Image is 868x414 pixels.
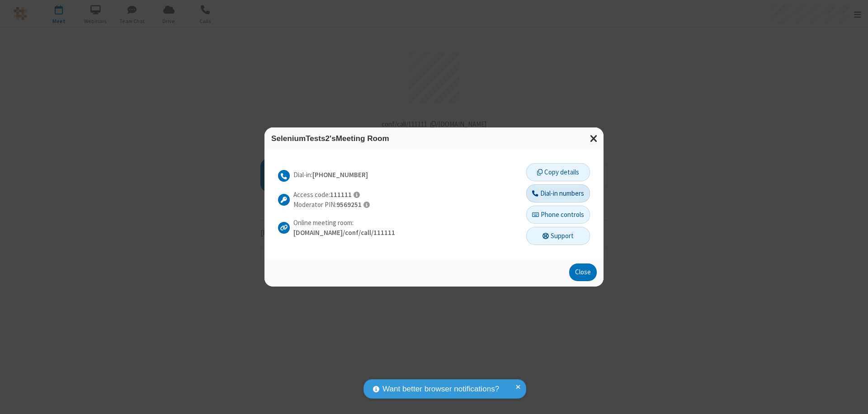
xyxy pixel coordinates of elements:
button: Copy details [526,163,590,181]
p: Online meeting room: [293,218,395,228]
span: As the meeting organizer, entering this PIN gives you access to moderator and other administrativ... [363,201,370,208]
button: Support [526,227,590,245]
p: Access code: [293,190,370,200]
strong: 9569251 [336,200,362,209]
strong: [DOMAIN_NAME]/conf/call/111111 [293,228,395,237]
button: Close [569,263,597,282]
p: Dial-in: [293,170,368,180]
button: Phone controls [526,206,590,224]
span: Meeting Room [336,134,389,143]
p: Moderator PIN: [293,200,370,210]
span: Participants should use this access code to connect to the meeting. [354,191,360,198]
span: Want better browser notifications? [382,383,499,395]
h3: SeleniumTests2's [271,134,597,143]
strong: 111111 [330,190,352,199]
strong: [PHONE_NUMBER] [312,170,368,179]
button: Dial-in numbers [526,184,590,202]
